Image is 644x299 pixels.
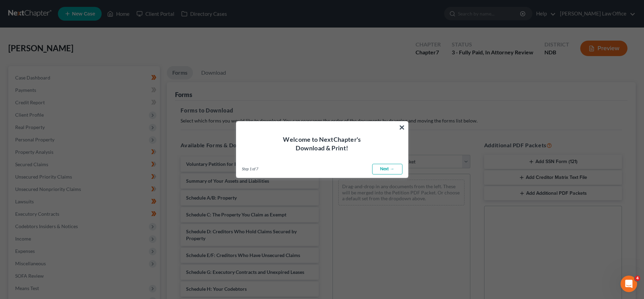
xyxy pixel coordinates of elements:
[245,135,400,152] h4: Welcome to NextChapter's Download & Print!
[621,276,637,292] iframe: Intercom live chat
[635,276,640,281] span: 4
[399,122,405,133] button: ×
[242,166,258,172] span: Step 1 of 7
[372,164,402,175] a: Next →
